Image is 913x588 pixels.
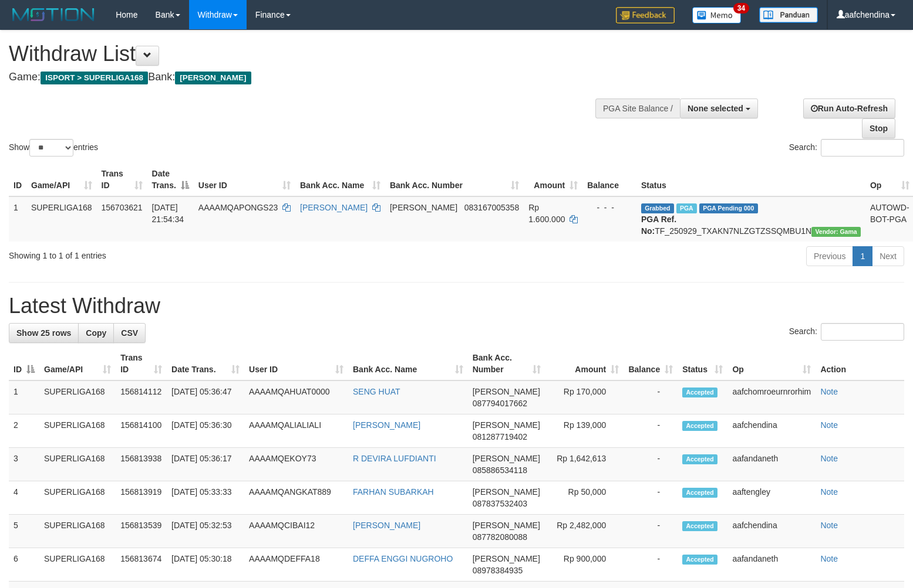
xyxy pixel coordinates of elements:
span: [PERSON_NAME] [175,72,251,84]
b: PGA Ref. No: [641,215,676,236]
td: 5 [9,515,39,548]
td: TF_250929_TXAKN7NLZGTZSSQMBU1N [636,196,865,242]
td: Rp 900,000 [545,548,624,582]
th: Amount: activate to sort column ascending [524,163,582,196]
span: Rp 1.600.000 [528,203,565,224]
td: AAAAMQEKOY73 [244,448,348,481]
td: SUPERLIGA168 [39,380,116,414]
td: - [624,481,678,515]
td: AAAAMQAHUAT0000 [244,380,348,414]
span: Copy 083167005358 to clipboard [464,203,519,212]
td: aafchendina [727,414,816,448]
th: Balance [582,163,636,196]
span: Show 25 rows [16,328,71,338]
td: Rp 1,642,613 [545,448,624,481]
th: ID [9,163,26,196]
td: Rp 170,000 [545,380,624,414]
a: Previous [806,246,853,266]
a: Next [872,246,904,266]
span: Accepted [682,488,717,498]
span: Copy 087837532403 to clipboard [473,499,527,508]
span: Accepted [682,421,717,431]
span: AAAAMQAPONGS23 [198,203,278,212]
span: Accepted [682,521,717,531]
td: aafandaneth [727,448,816,481]
div: - - - [587,202,632,213]
td: 1 [9,196,26,242]
a: Run Auto-Refresh [803,98,895,118]
a: Show 25 rows [9,323,79,343]
td: [DATE] 05:36:17 [167,448,244,481]
td: aafchendina [727,515,816,548]
span: Copy 085886534118 to clipboard [473,465,527,475]
td: 3 [9,448,39,481]
a: FARHAN SUBARKAH [353,487,434,497]
span: Copy 087794017662 to clipboard [473,399,527,408]
td: 156814100 [116,414,167,448]
img: Button%20Memo.svg [692,7,742,23]
a: Note [820,487,838,497]
a: Note [820,387,838,396]
th: Status: activate to sort column ascending [678,347,727,380]
span: [PERSON_NAME] [473,454,540,463]
a: Note [820,420,838,430]
td: - [624,380,678,414]
span: Grabbed [641,203,674,213]
td: Rp 50,000 [545,481,624,515]
td: 2 [9,414,39,448]
button: None selected [680,98,758,118]
td: [DATE] 05:33:33 [167,481,244,515]
td: [DATE] 05:32:53 [167,515,244,548]
td: AAAAMQDEFFA18 [244,548,348,582]
td: AAAAMQANGKAT889 [244,481,348,515]
td: - [624,414,678,448]
th: Game/API: activate to sort column ascending [39,347,116,380]
td: 4 [9,481,39,515]
span: CSV [121,328,138,338]
span: [PERSON_NAME] [473,487,540,497]
a: DEFFA ENGGI NUGROHO [353,554,453,563]
td: SUPERLIGA168 [39,548,116,582]
td: AAAAMQALIALIALI [244,414,348,448]
th: Date Trans.: activate to sort column descending [147,163,194,196]
td: AAAAMQCIBAI12 [244,515,348,548]
td: 156813539 [116,515,167,548]
td: [DATE] 05:36:30 [167,414,244,448]
th: Bank Acc. Name: activate to sort column ascending [295,163,385,196]
img: Feedback.jpg [616,7,675,23]
th: Date Trans.: activate to sort column ascending [167,347,244,380]
a: Note [820,554,838,563]
td: 1 [9,380,39,414]
span: [PERSON_NAME] [473,521,540,530]
span: Copy 08978384935 to clipboard [473,566,523,575]
label: Search: [789,139,904,157]
td: - [624,448,678,481]
th: Balance: activate to sort column ascending [624,347,678,380]
span: [PERSON_NAME] [473,420,540,430]
td: aafchomroeurnrorhim [727,380,816,414]
td: SUPERLIGA168 [39,515,116,548]
label: Show entries [9,139,98,157]
td: Rp 139,000 [545,414,624,448]
td: SUPERLIGA168 [39,414,116,448]
span: [PERSON_NAME] [390,203,457,212]
span: [DATE] 21:54:34 [152,203,184,224]
th: Status [636,163,865,196]
input: Search: [821,139,904,157]
th: User ID: activate to sort column ascending [244,347,348,380]
span: Copy 087782080088 to clipboard [473,532,527,542]
td: 6 [9,548,39,582]
div: Showing 1 to 1 of 1 entries [9,245,372,261]
td: - [624,515,678,548]
span: Accepted [682,388,717,397]
h4: Game: Bank: [9,72,597,83]
span: [PERSON_NAME] [473,554,540,563]
td: aafandaneth [727,548,816,582]
span: Copy 081287719402 to clipboard [473,432,527,441]
div: PGA Site Balance / [595,98,680,118]
span: None selected [688,104,743,113]
td: [DATE] 05:30:18 [167,548,244,582]
td: 156813938 [116,448,167,481]
a: Note [820,454,838,463]
th: Amount: activate to sort column ascending [545,347,624,380]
